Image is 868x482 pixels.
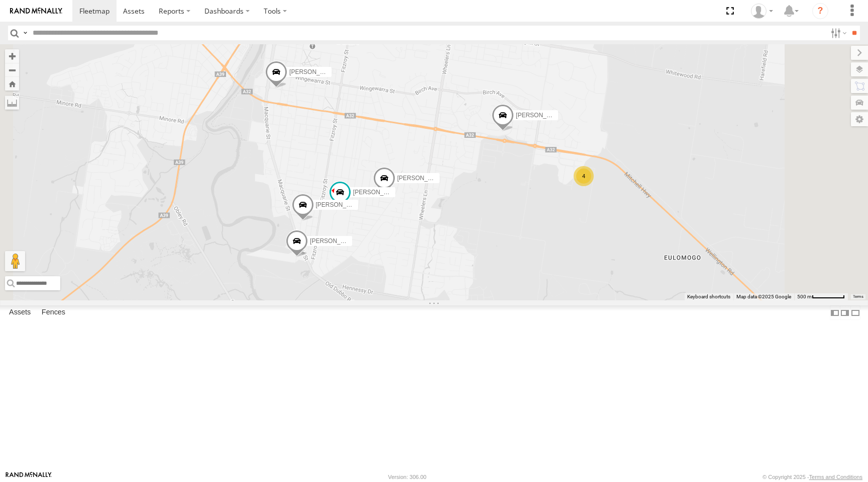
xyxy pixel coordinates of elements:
button: Drag Pegman onto the map to open Street View [5,251,25,271]
button: Map scale: 500 m per 62 pixels [794,293,848,300]
button: Keyboard shortcuts [687,293,730,300]
span: [PERSON_NAME] [316,201,366,208]
a: Visit our Website [6,472,52,482]
span: [PERSON_NAME] [397,175,447,182]
label: Dock Summary Table to the Right [840,305,850,320]
i: ? [812,3,828,19]
a: Terms and Conditions [809,474,862,480]
div: Beth Porter [747,4,777,19]
button: Zoom out [5,63,19,77]
div: 4 [574,166,594,186]
div: Version: 306.00 [388,474,426,480]
label: Fences [37,306,70,320]
a: Terms (opens in new tab) [853,294,863,298]
label: Dock Summary Table to the Left [830,305,840,320]
label: Hide Summary Table [850,305,860,320]
span: 500 m [797,294,812,299]
label: Search Filter Options [827,26,848,40]
button: Zoom Home [5,77,19,91]
label: Measure [5,96,19,110]
span: [PERSON_NAME] [PERSON_NAME] New [353,188,468,195]
label: Assets [4,306,36,320]
label: Search Query [21,26,29,40]
span: [PERSON_NAME] [516,112,566,119]
img: rand-logo.svg [10,8,62,15]
div: © Copyright 2025 - [763,474,862,480]
span: Map data ©2025 Google [736,294,791,299]
span: [PERSON_NAME] [289,68,339,75]
button: Zoom in [5,49,19,63]
label: Map Settings [851,112,868,126]
span: [PERSON_NAME] [310,237,360,244]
